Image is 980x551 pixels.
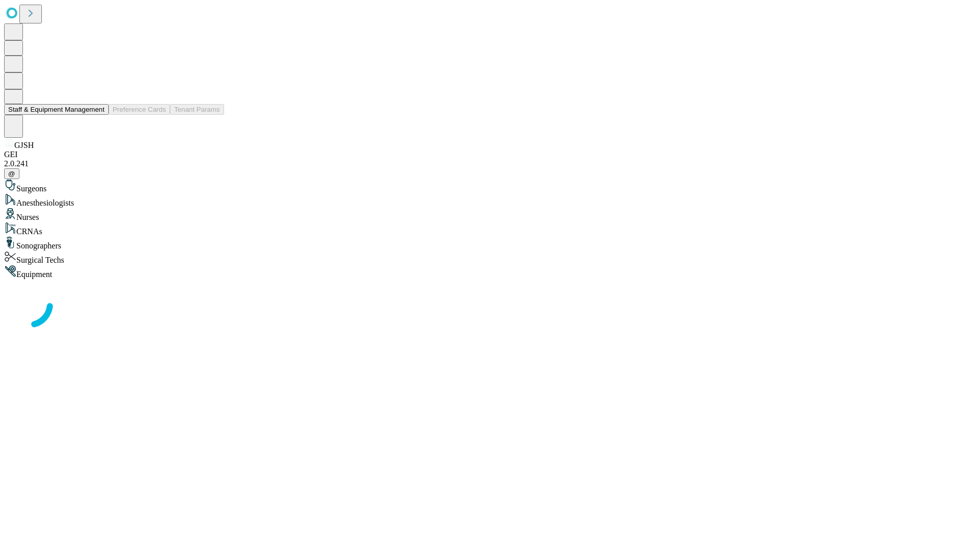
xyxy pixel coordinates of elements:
[4,193,976,208] div: Anesthesiologists
[4,104,109,115] button: Staff & Equipment Management
[4,179,976,193] div: Surgeons
[109,104,170,115] button: Preference Cards
[4,168,19,179] button: @
[14,141,34,149] span: GJSH
[4,236,976,251] div: Sonographers
[4,222,976,236] div: CRNAs
[4,159,976,168] div: 2.0.241
[8,170,15,178] span: @
[4,251,976,265] div: Surgical Techs
[170,104,224,115] button: Tenant Params
[4,265,976,279] div: Equipment
[4,208,976,222] div: Nurses
[4,150,976,159] div: GEI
